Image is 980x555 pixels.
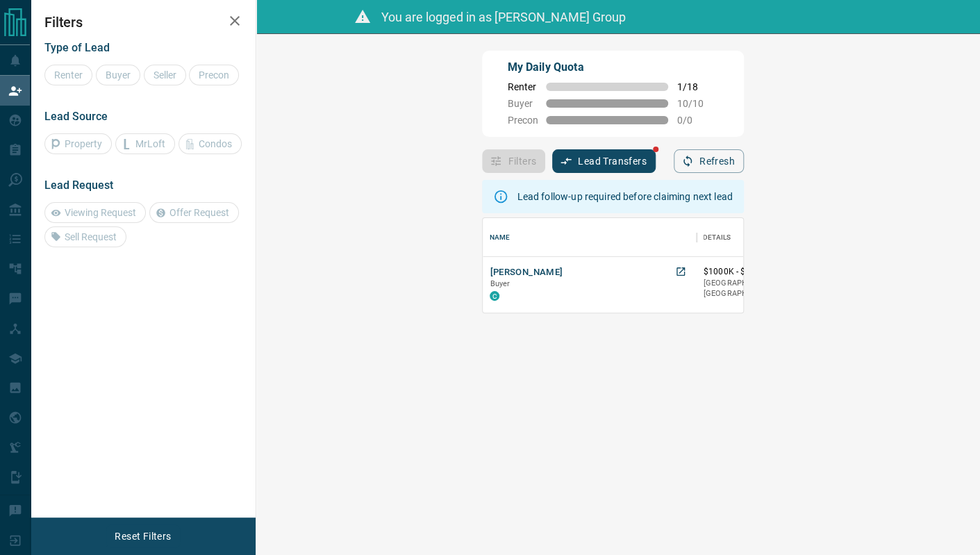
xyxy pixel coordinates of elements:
[106,524,180,548] button: Reset Filters
[44,41,110,54] span: Type of Lead
[674,149,744,173] button: Refresh
[552,149,656,173] button: Lead Transfers
[490,266,563,279] button: [PERSON_NAME]
[672,263,690,281] a: Open in New Tab
[704,218,731,257] div: Details
[490,291,499,301] div: condos.ca
[507,59,707,76] p: My Daily Quota
[490,218,510,257] div: Name
[44,14,242,31] h2: Filters
[517,184,732,209] div: Lead follow-up required before claiming next lead
[490,279,510,288] span: Buyer
[44,110,108,123] span: Lead Source
[44,179,113,192] span: Lead Request
[507,81,538,92] span: Renter
[483,218,696,257] div: Name
[507,98,538,109] span: Buyer
[676,115,707,126] span: 0 / 0
[676,81,707,92] span: 1 / 18
[704,278,823,299] p: [GEOGRAPHIC_DATA], [GEOGRAPHIC_DATA]
[704,266,823,278] p: $1000K - $1000K
[381,10,626,24] span: You are logged in as [PERSON_NAME] Group
[507,115,538,126] span: Precon
[676,98,707,109] span: 10 / 10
